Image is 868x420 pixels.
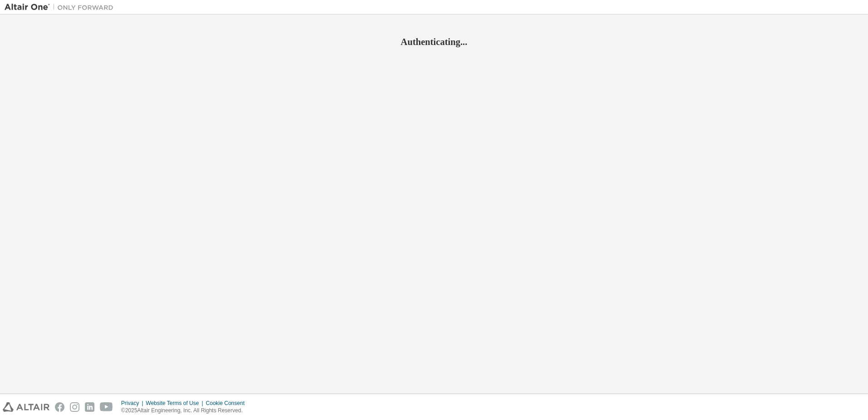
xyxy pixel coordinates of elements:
p: © 2025 Altair Engineering, Inc. All Rights Reserved. [121,407,250,415]
h2: Authenticating... [5,36,863,48]
img: altair_logo.svg [3,402,49,412]
img: youtube.svg [100,402,113,412]
div: Privacy [121,400,146,407]
div: Cookie Consent [206,400,250,407]
img: facebook.svg [55,402,64,412]
div: Website Terms of Use [146,400,206,407]
img: instagram.svg [70,402,79,412]
img: Altair One [5,3,118,12]
img: linkedin.svg [85,402,94,412]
